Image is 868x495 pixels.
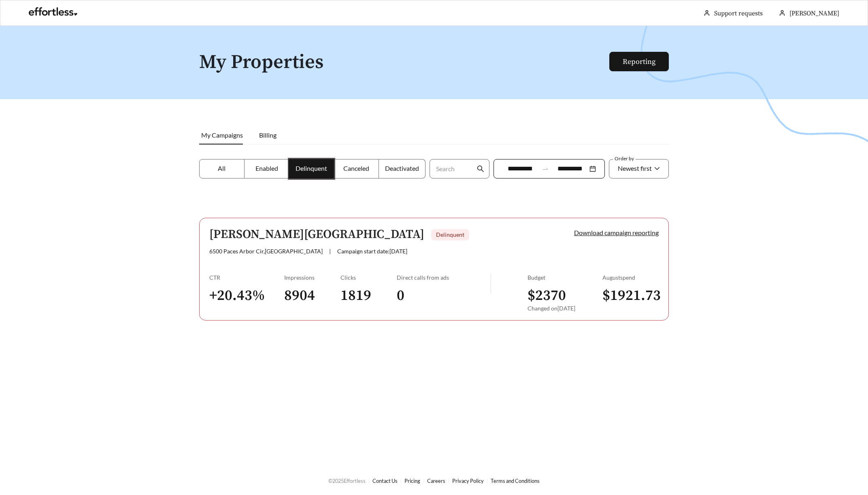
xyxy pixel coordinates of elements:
[477,165,484,172] span: search
[199,218,669,321] a: [PERSON_NAME][GEOGRAPHIC_DATA]Delinquent6500 Paces Arbor Cir,[GEOGRAPHIC_DATA]|Campaign start dat...
[337,248,407,255] span: Campaign start date: [DATE]
[340,287,397,305] h3: 1819
[340,274,397,281] div: Clicks
[397,274,490,281] div: Direct calls from ads
[542,165,549,172] span: swap-right
[209,287,284,305] h3: + 20.43 %
[602,287,659,305] h3: $ 1921.73
[259,131,277,139] span: Billing
[209,228,424,241] h5: [PERSON_NAME][GEOGRAPHIC_DATA]
[397,287,490,305] h3: 0
[789,9,839,17] span: [PERSON_NAME]
[528,287,602,305] h3: $ 2370
[618,164,652,172] span: Newest first
[199,52,610,73] h1: My Properties
[528,305,602,312] div: Changed on [DATE]
[343,164,369,172] span: Canceled
[385,164,419,172] span: Deactivated
[218,164,226,172] span: All
[714,9,763,17] a: Support requests
[329,248,331,255] span: |
[209,248,323,255] span: 6500 Paces Arbor Cir , [GEOGRAPHIC_DATA]
[609,52,669,71] button: Reporting
[623,57,655,66] a: Reporting
[284,287,340,305] h3: 8904
[528,274,602,281] div: Budget
[201,131,243,139] span: My Campaigns
[209,274,284,281] div: CTR
[255,164,278,172] span: Enabled
[602,274,659,281] div: August spend
[574,229,659,236] a: Download campaign reporting
[490,274,491,293] img: line
[542,165,549,172] span: to
[296,164,327,172] span: Delinquent
[284,274,340,281] div: Impressions
[436,231,464,238] span: Delinquent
